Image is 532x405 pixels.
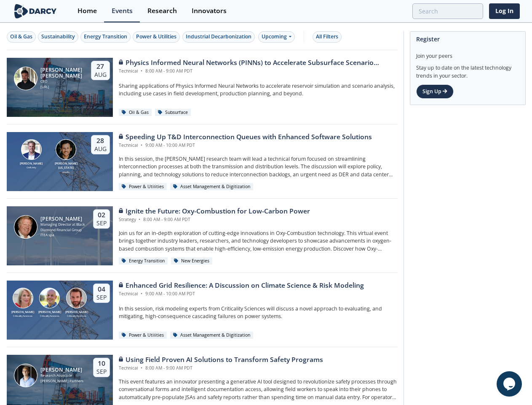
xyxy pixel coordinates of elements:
img: Ben Ruddell [39,288,60,308]
div: Upcoming [258,31,295,43]
img: Patrick Imeson [14,215,37,239]
div: Power & Utilities [119,183,167,191]
div: Home [78,8,97,14]
span: • [139,365,144,371]
iframe: chat widget [497,371,524,397]
div: [PERSON_NAME] [63,310,90,315]
a: Patrick Imeson [PERSON_NAME] Managing Director at Black Diamond Financial Group ITEA spa 02 Sep I... [7,206,398,265]
div: [PERSON_NAME] [PERSON_NAME] [40,67,83,79]
div: Ignite the Future: Oxy-Combustion for Low-Carbon Power [119,206,310,216]
div: 02 [96,211,107,219]
div: Aug [94,71,107,78]
div: CEO [40,79,83,84]
div: Oil & Gas [119,109,152,116]
p: Sharing applications of Physics Informed Neural Networks to accelerate reservoir simulation and s... [119,82,398,98]
img: Ross Dakin [66,288,87,308]
div: Oil & Gas [10,33,32,40]
div: New Energies [171,257,213,265]
div: Subsurface [155,109,191,116]
a: Brian Fitzsimons [PERSON_NAME] GridUnity Luigi Montana [PERSON_NAME][US_STATE] envelio 28 Aug Spe... [7,132,398,191]
div: [PERSON_NAME] Partners [40,378,83,384]
div: [PERSON_NAME][US_STATE] [53,162,79,170]
img: Susan Ginsburg [13,288,33,308]
div: Join your peers [416,46,519,60]
div: Asset Management & Digitization [170,183,254,191]
a: Sign Up [416,84,454,99]
div: [PERSON_NAME] [18,162,44,166]
div: Stay up to date on the latest technology trends in your sector. [416,60,519,80]
div: [PERSON_NAME] [40,367,83,373]
img: Juan Mayol [14,364,37,387]
div: Sustainability [41,33,75,40]
a: Susan Ginsburg [PERSON_NAME] Criticality Sciences Ben Ruddell [PERSON_NAME] Criticality Sciences ... [7,281,398,340]
div: Sep [96,294,107,301]
span: • [139,142,144,148]
div: Aug [94,145,107,153]
div: 10 [96,359,107,368]
div: Technical 9:00 AM - 10:00 AM PDT [119,291,364,297]
div: Strategy 8:00 AM - 9:00 AM PDT [119,216,310,223]
div: ITEA spa [40,232,86,238]
button: Energy Transition [80,31,131,43]
div: Criticality Sciences [10,314,37,318]
div: 27 [94,62,107,71]
div: GridUnity [18,166,44,169]
div: Speeding Up T&D Interconnection Queues with Enhanced Software Solutions [119,132,372,142]
div: Using Field Proven AI Solutions to Transform Safety Programs [119,355,323,365]
div: All Filters [316,33,338,40]
div: Criticality Sciences [63,314,90,318]
div: [URL] [40,84,83,90]
div: [PERSON_NAME] [10,310,37,315]
div: Technical 8:00 AM - 9:00 AM PDT [119,68,398,75]
div: [PERSON_NAME] [40,216,86,222]
div: Managing Director at Black Diamond Financial Group [40,222,86,232]
div: 28 [94,137,107,145]
p: This event features an innovator presenting a generative AI tool designed to revolutionize safety... [119,378,398,401]
button: All Filters [313,31,342,43]
a: Log In [489,3,520,19]
div: Innovators [192,8,227,14]
div: Industrial Decarbonization [186,33,251,40]
input: Advanced Search [412,3,483,19]
div: Energy Transition [84,33,127,40]
p: Join us for an in-depth exploration of cutting-edge innovations in Oxy-Combustion technology. Thi... [119,229,398,253]
div: Technical 9:00 AM - 10:00 AM PDT [119,142,372,149]
div: Enhanced Grid Resilience: A Discussion on Climate Science & Risk Modeling [119,281,364,291]
div: Sep [96,219,107,227]
div: [PERSON_NAME] [36,310,63,315]
button: Industrial Decarbonization [182,31,255,43]
a: Ruben Rodriguez Torrado [PERSON_NAME] [PERSON_NAME] CEO [URL] 27 Aug Physics Informed Neural Netw... [7,58,398,117]
div: Research [147,8,177,14]
div: Power & Utilities [136,33,176,40]
div: Physics Informed Neural Networks (PINNs) to Accelerate Subsurface Scenario Analysis [119,58,398,68]
p: In this session, the [PERSON_NAME] research team will lead a technical forum focused on streamlin... [119,155,398,178]
button: Power & Utilities [133,31,180,43]
img: Brian Fitzsimons [21,139,42,160]
div: Events [112,8,133,14]
button: Sustainability [38,31,78,43]
div: Energy Transition [119,257,168,265]
div: Register [416,32,519,46]
div: Sep [96,368,107,375]
div: Criticality Sciences [36,314,63,318]
div: Research Associate [40,373,83,378]
div: envelio [53,170,79,174]
div: 04 [96,285,107,294]
img: logo-wide.svg [13,4,59,19]
div: Asset Management & Digitization [170,332,254,339]
div: Power & Utilities [119,332,167,339]
p: In this session, risk modeling experts from Criticality Sciences will discuss a novel approach to... [119,305,398,321]
span: • [137,216,142,222]
div: Technical 8:00 AM - 9:00 AM PDT [119,365,323,372]
span: • [139,68,144,74]
img: Ruben Rodriguez Torrado [14,67,37,90]
button: Oil & Gas [7,31,36,43]
img: Luigi Montana [56,139,76,160]
span: • [139,291,144,297]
